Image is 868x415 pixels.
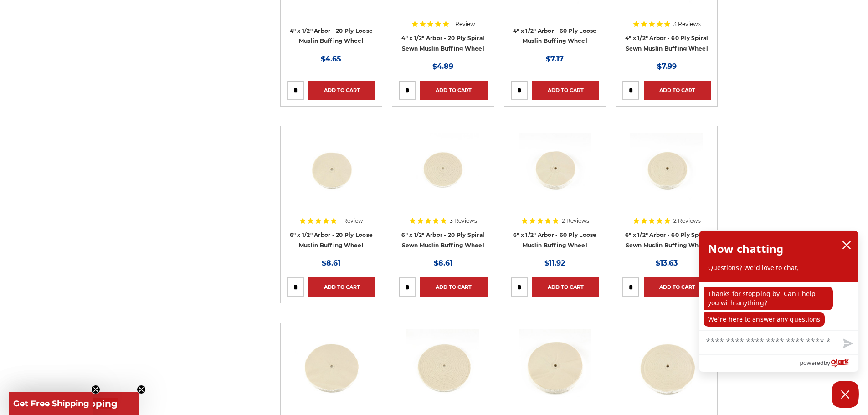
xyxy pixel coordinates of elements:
div: Get Free ShippingClose teaser [9,392,93,415]
span: $11.92 [544,259,565,267]
span: Get Free Shipping [13,399,89,409]
a: 6" x 1/2" Arbor - 60 Ply Loose Muslin Buffing Wheel [513,231,597,249]
span: 1 Review [340,218,363,224]
span: $4.65 [321,55,341,63]
a: Add to Cart [308,277,375,297]
img: 6" x 1/2" spiral sewn muslin buffing wheel 60 ply [630,133,703,205]
img: 8 inch spiral sewn cotton buffing wheel - 20 ply [406,329,479,402]
a: 6" x 1/2" Arbor - 20 Ply Spiral Sewn Muslin Buffing Wheel [401,231,484,249]
a: 6 inch 20 ply spiral sewn cotton buffing wheel [399,133,487,221]
span: $13.63 [656,259,678,267]
button: close chatbox [839,238,854,252]
a: 6 inch sewn once loose buffing wheel muslin cotton 20 ply [287,133,375,221]
a: Add to Cart [420,277,487,297]
span: $4.89 [432,62,453,71]
p: Thanks for stopping by! Can I help you with anything? [704,287,833,310]
a: 6 inch thick 60 ply loose cotton buffing wheel [511,133,599,221]
a: Add to Cart [644,81,711,100]
div: Get Free ShippingClose teaser [9,392,139,415]
span: 2 Reviews [562,218,589,224]
h2: Now chatting [708,240,783,258]
a: 4" x 1/2" Arbor - 20 Ply Loose Muslin Buffing Wheel [290,27,373,45]
img: 8" x 1/2" Arbor extra thick Loose Muslin Buffing Wheel [519,329,591,402]
button: Close teaser [137,385,146,394]
span: $7.17 [546,55,564,63]
a: 4" x 1/2" Arbor - 60 Ply Spiral Sewn Muslin Buffing Wheel [625,35,709,52]
a: 6" x 1/2" spiral sewn muslin buffing wheel 60 ply [622,133,711,221]
a: 6" x 1/2" Arbor - 20 Ply Loose Muslin Buffing Wheel [290,231,373,249]
span: powered [800,357,823,369]
a: Add to Cart [532,277,599,297]
span: $8.61 [322,259,340,267]
a: 6" x 1/2" Arbor - 60 Ply Spiral Sewn Muslin Buffing Wheel [625,231,709,249]
button: Close teaser [91,385,100,394]
img: 6 inch thick 60 ply loose cotton buffing wheel [519,133,591,205]
button: Send message [836,333,858,354]
img: muslin spiral sewn buffing wheel 8" x 1/2" x 60 ply [630,329,703,402]
span: by [824,357,830,369]
p: Questions? We'd love to chat. [708,263,849,272]
img: 6 inch sewn once loose buffing wheel muslin cotton 20 ply [295,133,368,205]
span: 3 Reviews [673,21,701,27]
img: 8" x 1/2" x 20 ply loose cotton buffing wheel [295,329,368,402]
button: Close Chatbox [832,381,859,408]
a: Add to Cart [644,277,711,297]
span: $7.99 [657,62,677,71]
span: $8.61 [434,259,452,267]
div: olark chatbox [699,230,859,372]
a: Add to Cart [308,81,375,100]
p: We're here to answer any questions [704,312,825,327]
a: Powered by Olark [800,355,858,372]
a: 4" x 1/2" Arbor - 60 Ply Loose Muslin Buffing Wheel [513,27,597,45]
span: 3 Reviews [450,218,477,224]
a: Add to Cart [420,81,487,100]
span: 1 Review [452,21,475,27]
img: 6 inch 20 ply spiral sewn cotton buffing wheel [406,133,479,205]
div: chat [699,282,858,330]
a: 4" x 1/2" Arbor - 20 Ply Spiral Sewn Muslin Buffing Wheel [401,35,484,52]
a: Add to Cart [532,81,599,100]
span: 2 Reviews [673,218,701,224]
